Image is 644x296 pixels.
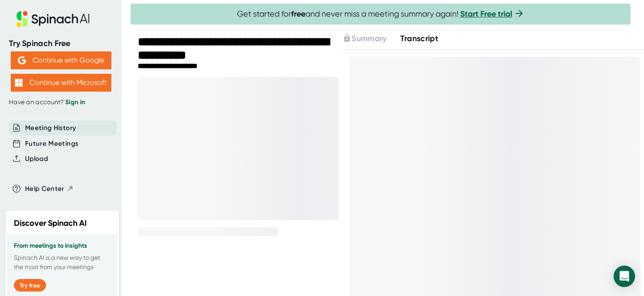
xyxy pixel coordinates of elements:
button: Future Meetings [25,139,78,149]
a: Sign in [65,98,85,106]
h3: From meetings to insights [14,242,110,249]
button: Transcript [400,33,439,45]
div: Try Spinach Free [9,38,113,49]
button: Upload [25,154,48,164]
button: Continue with Google [11,51,111,69]
span: Get started for and never miss a meeting summary again! [237,9,525,19]
div: Upgrade to access [343,33,400,45]
button: Summary [343,33,386,45]
div: Have an account? [9,98,113,106]
button: Meeting History [25,123,76,133]
img: Aehbyd4JwY73AAAAAElFTkSuQmCC [18,56,26,64]
button: Continue with Microsoft [11,74,111,92]
button: Try free [14,279,46,292]
p: Spinach AI is a new way to get the most from your meetings [14,253,110,272]
span: Transcript [400,34,439,43]
h2: Discover Spinach AI [14,217,87,229]
span: Summary [352,34,386,43]
a: Start Free trial [460,9,512,19]
button: Help Center [25,184,74,194]
b: free [291,9,305,19]
span: Help Center [25,184,64,194]
div: Open Intercom Messenger [614,266,635,287]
